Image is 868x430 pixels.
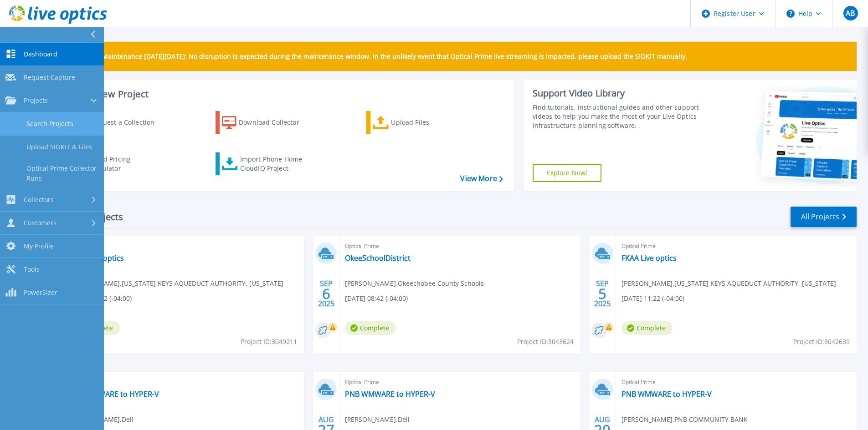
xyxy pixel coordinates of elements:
a: Cloud Pricing Calculator [65,152,166,175]
a: PNB WMWARE to HYPER-V [69,390,159,399]
a: Request a Collection [65,111,166,134]
span: [PERSON_NAME] , PNB COMMUNITY BANK [621,415,748,425]
a: Explore Now! [533,164,602,182]
span: Project ID: 3042639 [793,337,850,347]
div: Support Video Library [533,87,703,99]
span: [DATE] 11:22 (-04:00) [621,293,684,304]
span: Project ID: 3043624 [517,337,574,347]
a: Download Collector [216,111,317,134]
span: Customers [24,219,56,227]
span: Complete [621,321,673,335]
span: Optical Prime [621,241,851,251]
span: Dashboard [24,50,57,58]
span: Optical Prime [69,377,298,387]
span: My Profile [24,242,54,250]
div: Cloud Pricing Calculator [89,155,162,173]
span: Request Capture [24,73,75,81]
span: Tools [24,265,40,273]
span: Collectors [24,196,54,204]
a: PNB WMWARE to HYPER-V [345,390,435,399]
span: Projects [24,96,48,105]
span: AB [846,10,855,17]
span: 5 [598,290,606,298]
span: [DATE] 08:42 (-04:00) [345,293,408,304]
span: [PERSON_NAME] , Dell [345,415,410,425]
span: Optical Prime [621,377,851,387]
span: [PERSON_NAME] , Okeechobee County Schools [345,278,484,288]
span: Optical Prime [345,377,575,387]
span: Optical Prime [345,241,575,251]
div: SEP 2025 [594,277,611,310]
a: OkeeSchoolDistrict [345,253,411,263]
div: Import Phone Home CloudIQ Project [240,155,311,173]
div: Find tutorials, instructional guides and other support videos to help you make the most of your L... [533,103,703,130]
div: Upload Files [391,113,464,132]
p: Scheduled Maintenance [DATE][DATE]: No disruption is expected during the maintenance window. In t... [68,53,687,60]
div: Request a Collection [91,113,164,132]
a: View More [460,174,503,183]
span: Optical Prime [69,241,298,251]
span: 6 [322,290,330,298]
div: Download Collector [239,113,312,132]
span: Project ID: 3049211 [241,337,297,347]
a: All Projects [791,207,857,227]
h3: Start a New Project [65,89,503,99]
a: FKAA Live optics [621,253,677,263]
a: PNB WMWARE to HYPER-V [621,390,712,399]
span: [PERSON_NAME] , [US_STATE] KEYS AQUEDUCT AUTHORITY, [US_STATE] [69,278,283,288]
span: PowerSizer [24,288,57,297]
span: [PERSON_NAME] , [US_STATE] KEYS AQUEDUCT AUTHORITY, [US_STATE] [621,278,836,288]
div: SEP 2025 [318,277,335,310]
span: Complete [345,321,396,335]
a: Upload Files [366,111,468,134]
